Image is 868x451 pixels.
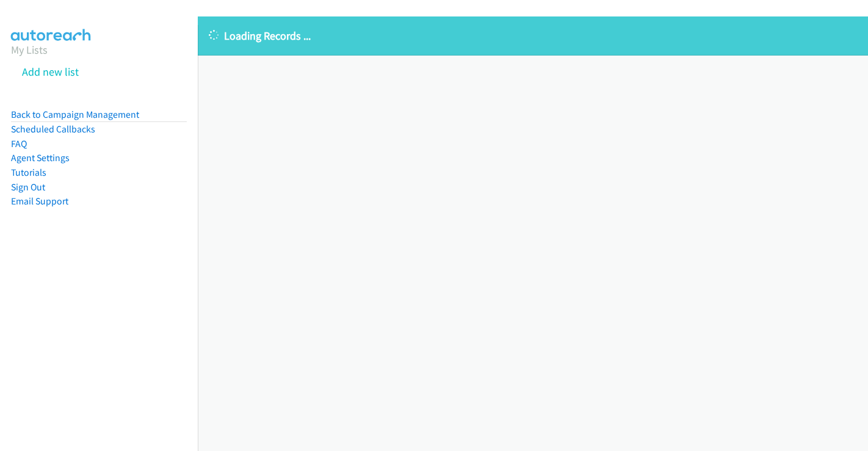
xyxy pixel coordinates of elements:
[22,65,79,79] a: Add new list
[11,152,70,164] a: Agent Settings
[11,43,48,57] a: My Lists
[11,167,46,178] a: Tutorials
[11,123,95,135] a: Scheduled Callbacks
[209,27,857,44] p: Loading Records ...
[11,109,139,120] a: Back to Campaign Management
[11,195,68,207] a: Email Support
[11,138,27,150] a: FAQ
[11,181,45,193] a: Sign Out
